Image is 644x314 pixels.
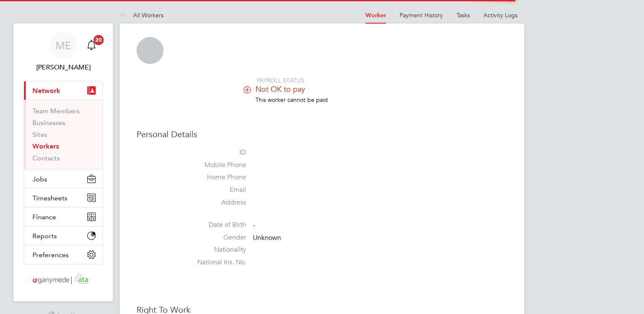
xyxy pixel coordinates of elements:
[94,35,104,45] span: 20
[32,232,57,240] span: Reports
[32,154,60,162] a: Contacts
[456,11,470,19] a: Tasks
[24,81,102,100] button: Network
[187,186,246,194] label: Email
[24,32,103,72] a: ME[PERSON_NAME]
[187,245,246,254] label: Nationality
[83,32,100,59] a: 20
[32,213,56,221] span: Finance
[365,12,386,19] a: Worker
[187,233,246,242] label: Gender
[32,251,69,259] span: Preferences
[137,129,507,140] h3: Personal Details
[56,40,71,51] span: ME
[120,11,164,19] a: All Workers
[257,77,304,84] span: PAYROLL STATUS
[253,221,255,229] span: -
[24,273,103,286] a: Go to home page
[187,221,246,229] label: Date of Birth
[400,11,443,19] a: Payment History
[13,24,113,301] nav: Main navigation
[32,194,67,202] span: Timesheets
[24,100,102,169] div: Network
[187,258,246,267] label: National Ins. No.
[187,173,246,182] label: Home Phone
[32,107,80,115] a: Team Members
[24,208,102,226] button: Finance
[32,119,65,127] a: Businesses
[24,226,102,245] button: Reports
[32,142,59,150] a: Workers
[32,130,47,138] a: Sites
[24,170,102,188] button: Jobs
[32,175,47,183] span: Jobs
[30,273,97,286] img: ganymedesolutions-logo-retina.png
[255,84,305,94] span: Not OK to pay
[24,62,103,72] span: Mia Eckersley
[24,189,102,207] button: Timesheets
[187,161,246,170] label: Mobile Phone
[24,245,102,264] button: Preferences
[253,234,281,242] span: Unknown
[255,96,328,104] span: This worker cannot be paid
[187,198,246,207] label: Address
[32,87,60,95] span: Network
[483,11,518,19] a: Activity Logs
[187,148,246,157] label: ID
